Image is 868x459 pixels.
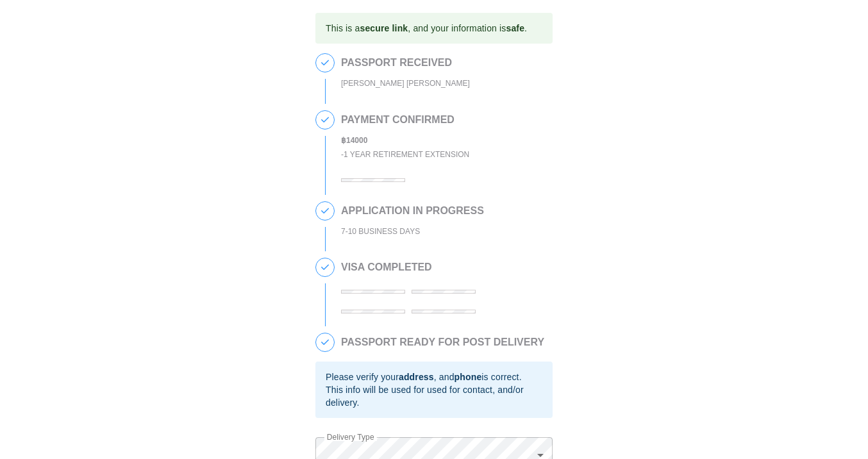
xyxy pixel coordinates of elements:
span: 1 [316,54,334,72]
div: Please verify your , and is correct. [326,371,542,383]
b: phone [455,372,482,382]
span: 4 [316,258,334,276]
div: [PERSON_NAME] [PERSON_NAME] [341,76,470,91]
h2: PASSPORT RECEIVED [341,57,470,69]
span: 2 [316,111,334,129]
h2: PASSPORT READY FOR POST DELIVERY [341,337,544,348]
h2: PAYMENT CONFIRMED [341,114,469,126]
span: 3 [316,202,334,220]
b: safe [506,23,524,33]
b: secure link [360,23,408,33]
div: 7-10 BUSINESS DAYS [341,224,484,239]
div: - 1 Year Retirement Extension [341,147,469,162]
span: 5 [316,333,334,351]
div: This is a , and your information is . [326,17,527,40]
div: This info will be used for used for contact, and/or delivery. [326,383,542,409]
h2: VISA COMPLETED [341,262,546,273]
b: address [399,372,434,382]
h2: APPLICATION IN PROGRESS [341,205,484,217]
b: ฿ 14000 [341,136,367,145]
